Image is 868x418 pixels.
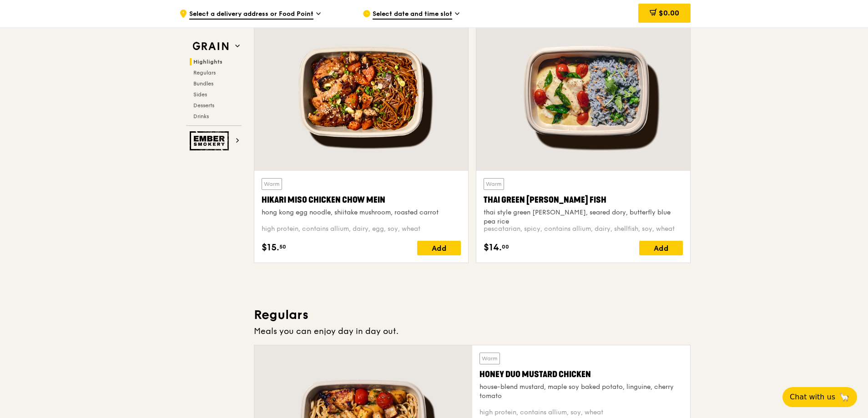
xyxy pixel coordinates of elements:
[373,10,452,20] span: Select date and time slot
[479,368,683,381] div: Honey Duo Mustard Chicken
[262,178,282,190] div: Warm
[254,325,691,338] div: Meals you can enjoy day in day out.
[279,243,286,250] span: 50
[262,241,279,254] span: $15.
[484,224,683,234] div: pescatarian, spicy, contains allium, dairy, shellfish, soy, wheat
[190,131,232,150] img: Ember Smokery web logo
[479,408,683,417] div: high protein, contains allium, soy, wheat
[502,243,509,250] span: 00
[484,208,683,226] div: thai style green [PERSON_NAME], seared dory, butterfly blue pea rice
[193,80,213,87] span: Bundles
[193,113,209,119] span: Drinks
[417,241,461,255] div: Add
[193,102,214,109] span: Desserts
[262,194,461,206] div: Hikari Miso Chicken Chow Mein
[782,387,857,407] button: Chat with us🦙
[262,224,461,234] div: high protein, contains allium, dairy, egg, soy, wheat
[790,392,835,403] span: Chat with us
[484,241,502,254] span: $14.
[262,208,461,217] div: hong kong egg noodle, shiitake mushroom, roasted carrot
[484,194,683,206] div: Thai Green [PERSON_NAME] Fish
[193,70,216,76] span: Regulars
[839,392,850,403] span: 🦙
[189,10,313,20] span: Select a delivery address or Food Point
[190,38,232,55] img: Grain web logo
[193,59,222,65] span: Highlights
[659,9,679,17] span: $0.00
[484,178,504,190] div: Warm
[479,383,683,401] div: house-blend mustard, maple soy baked potato, linguine, cherry tomato
[193,91,207,98] span: Sides
[254,307,691,323] h3: Regulars
[639,241,683,255] div: Add
[479,353,500,364] div: Warm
